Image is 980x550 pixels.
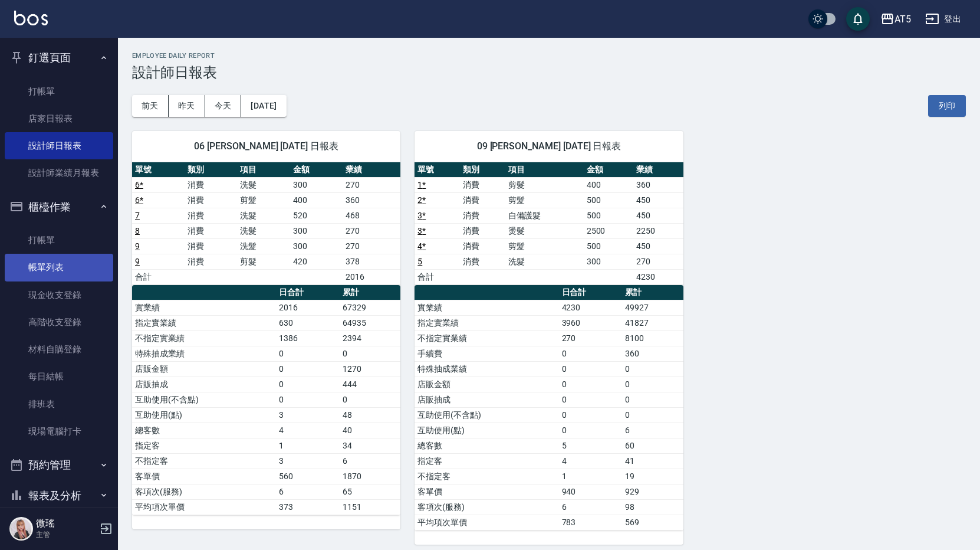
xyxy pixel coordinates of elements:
[633,254,683,269] td: 270
[5,105,113,132] a: 店家日報表
[276,330,340,346] td: 1386
[340,469,400,484] td: 1870
[146,140,386,152] span: 06 [PERSON_NAME] [DATE] 日報表
[622,438,683,453] td: 60
[132,300,276,315] td: 實業績
[343,177,400,192] td: 270
[185,208,237,223] td: 消費
[5,42,113,73] button: 釘選頁面
[5,309,113,336] a: 高階收支登錄
[132,269,185,284] td: 合計
[584,223,634,238] td: 2500
[559,438,623,453] td: 5
[132,64,966,81] h3: 設計師日報表
[5,363,113,390] a: 每日結帳
[415,162,683,285] table: a dense table
[237,192,290,208] td: 剪髮
[920,8,966,30] button: 登出
[343,192,400,208] td: 360
[415,499,558,515] td: 客項次(服務)
[633,238,683,254] td: 450
[415,285,683,531] table: a dense table
[505,223,584,238] td: 燙髮
[276,392,340,407] td: 0
[237,238,290,254] td: 洗髮
[290,192,343,208] td: 400
[5,132,113,159] a: 設計師日報表
[237,177,290,192] td: 洗髮
[415,361,558,377] td: 特殊抽成業績
[559,515,623,530] td: 783
[460,192,505,208] td: 消費
[559,315,623,330] td: 3960
[5,480,113,511] button: 報表及分析
[132,469,276,484] td: 客單價
[132,330,276,346] td: 不指定實業績
[135,241,140,251] a: 9
[505,254,584,269] td: 洗髮
[417,257,422,266] a: 5
[276,315,340,330] td: 630
[340,499,400,515] td: 1151
[237,208,290,223] td: 洗髮
[460,177,505,192] td: 消費
[622,285,683,300] th: 累計
[276,453,340,469] td: 3
[343,223,400,238] td: 270
[340,453,400,469] td: 6
[132,377,276,392] td: 店販抽成
[290,208,343,223] td: 520
[928,95,966,117] button: 列印
[584,192,634,208] td: 500
[343,238,400,254] td: 270
[132,285,400,515] table: a dense table
[5,450,113,480] button: 預約管理
[340,300,400,315] td: 67329
[584,254,634,269] td: 300
[205,95,242,117] button: 今天
[340,330,400,346] td: 2394
[340,346,400,361] td: 0
[135,211,140,220] a: 7
[185,177,237,192] td: 消費
[343,269,400,284] td: 2016
[290,254,343,269] td: 420
[185,223,237,238] td: 消費
[241,95,286,117] button: [DATE]
[559,499,623,515] td: 6
[415,484,558,499] td: 客單價
[633,223,683,238] td: 2250
[5,254,113,281] a: 帳單列表
[132,484,276,499] td: 客項次(服務)
[132,423,276,438] td: 總客數
[622,499,683,515] td: 98
[5,78,113,105] a: 打帳單
[36,518,96,529] h5: 微瑤
[460,208,505,223] td: 消費
[135,226,140,235] a: 8
[340,438,400,453] td: 34
[340,361,400,377] td: 1270
[132,162,400,285] table: a dense table
[559,285,623,300] th: 日合計
[622,315,683,330] td: 41827
[185,254,237,269] td: 消費
[132,392,276,407] td: 互助使用(不含點)
[460,223,505,238] td: 消費
[505,238,584,254] td: 剪髮
[460,254,505,269] td: 消費
[622,469,683,484] td: 19
[460,238,505,254] td: 消費
[584,177,634,192] td: 400
[505,192,584,208] td: 剪髮
[340,392,400,407] td: 0
[559,361,623,377] td: 0
[559,392,623,407] td: 0
[276,407,340,423] td: 3
[343,208,400,223] td: 468
[132,453,276,469] td: 不指定客
[340,407,400,423] td: 48
[559,484,623,499] td: 940
[276,499,340,515] td: 373
[622,346,683,361] td: 360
